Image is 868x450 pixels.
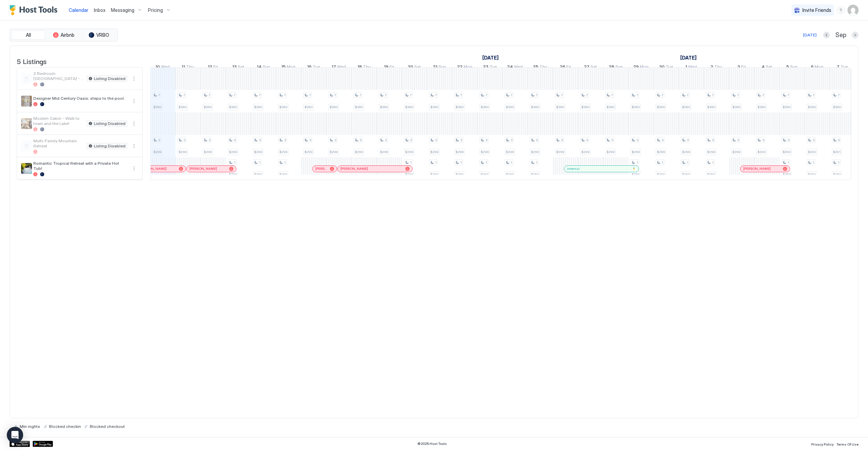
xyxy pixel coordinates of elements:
span: 15 [281,64,286,71]
span: $300 [757,150,766,154]
span: $360 [380,105,388,109]
button: Airbnb [47,30,81,40]
span: 3 [838,138,840,142]
span: 1 [813,160,814,165]
a: September 23, 2025 [481,63,499,73]
span: 29 [633,64,639,71]
span: Thu [186,64,194,71]
span: 3 [410,138,412,142]
span: $159 [833,172,841,177]
span: 22 [457,64,463,71]
span: Multi-Family Mountain Retreat [33,138,84,148]
span: 7 [435,93,437,97]
span: Wed [337,64,346,71]
a: September 18, 2025 [356,63,372,73]
div: menu [130,142,138,150]
span: 1 [687,160,688,165]
span: 7 [284,93,286,97]
span: 7 [536,93,537,97]
button: More options [130,142,138,150]
div: [DATE] [803,32,817,38]
span: VRBO [96,32,109,38]
span: 7 [586,93,588,97]
span: $159 [430,172,438,177]
span: 7 [158,93,160,97]
a: September 10, 2025 [154,63,171,73]
span: 17 [332,64,336,71]
span: 7 [234,93,235,97]
span: 7 [309,93,311,97]
span: Sep [835,31,846,39]
span: Fri [389,64,394,71]
span: 7 [662,93,663,97]
span: 27 [584,64,589,71]
span: 2 [711,64,713,71]
span: © 2025 Host Tools [417,441,447,446]
a: September 11, 2025 [180,63,196,73]
span: 7 [687,93,688,97]
span: $159 [707,172,715,177]
span: Romantic Tropical Retreat with a Private Hot Tub! [33,161,127,171]
span: $360 [606,105,615,109]
span: 5 [786,64,789,71]
span: $159 [657,172,665,177]
span: $299 [179,150,187,154]
span: [PERSON_NAME] [189,166,217,171]
a: September 21, 2025 [431,63,448,73]
a: App Store [10,441,30,447]
div: menu [837,6,845,14]
span: Wed [688,64,697,71]
span: 1 [787,160,789,165]
button: More options [130,164,138,173]
a: September 24, 2025 [505,63,524,73]
span: 3 [360,138,362,142]
span: $299 [229,150,237,154]
span: 13 [232,64,237,71]
span: 2 [208,138,211,142]
span: $360 [229,105,237,109]
span: $299 [632,150,640,154]
span: Thu [539,64,547,71]
span: $360 [556,105,564,109]
span: 1 [460,160,462,165]
span: $299 [405,150,413,154]
span: 4 [762,64,765,71]
span: $159 [506,172,514,177]
a: Google Play Store [33,441,53,447]
span: Sat [414,64,421,71]
a: Terms Of Use [836,440,858,447]
span: $159 [254,172,262,177]
span: $159 [531,172,539,177]
a: September 30, 2025 [657,63,675,73]
span: Pricing [148,7,163,13]
span: Sun [438,64,446,71]
span: Designer Mid Century Oasis; steps to the pool. [33,96,127,101]
span: Wed [161,64,170,71]
span: 7 [712,93,714,97]
span: Privacy Policy [811,442,834,446]
a: October 4, 2025 [760,63,774,73]
span: 19 [384,64,388,71]
button: More options [130,119,138,128]
span: [PERSON_NAME] [743,166,771,171]
a: October 1, 2025 [679,53,698,63]
span: 7 [208,93,210,97]
span: 3 [259,138,261,142]
span: Blocked checkin [49,424,81,429]
span: 3 [334,138,336,142]
span: 23 [483,64,488,71]
span: $219 [405,172,413,177]
span: 3 [561,138,563,142]
a: September 29, 2025 [632,63,650,73]
span: 3 [435,138,437,142]
span: $159 [481,172,488,177]
span: 14 [257,64,262,71]
span: 10 [155,64,160,71]
span: 3 [813,138,815,142]
span: 2 Bedroom [GEOGRAPHIC_DATA] - Walk to town and the lake [33,71,84,81]
span: 11 [182,64,185,71]
button: [DATE] [802,31,818,39]
span: $360 [430,105,438,109]
span: Wed [514,64,523,71]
